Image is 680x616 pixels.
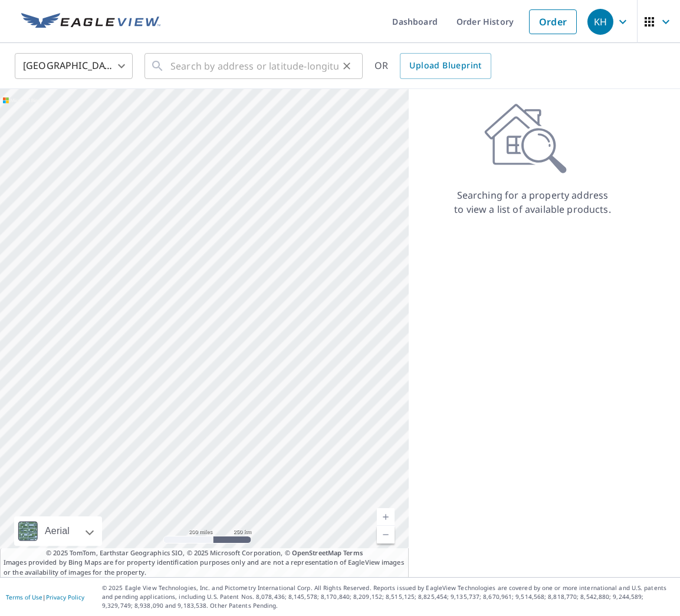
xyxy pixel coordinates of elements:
div: Aerial [14,516,102,546]
p: Searching for a property address to view a list of available products. [454,188,612,216]
span: Upload Blueprint [409,58,481,73]
a: Order [529,9,577,34]
div: KH [587,9,613,35]
span: © 2025 TomTom, Earthstar Geographics SIO, © 2025 Microsoft Corporation, © [46,548,363,558]
div: Aerial [41,516,73,546]
img: EV Logo [21,13,160,31]
a: Current Level 5, Zoom In [377,508,395,526]
p: | [6,594,84,601]
a: Upload Blueprint [400,53,491,79]
a: Current Level 5, Zoom Out [377,526,395,543]
div: OR [375,53,491,79]
input: Search by address or latitude-longitude [170,50,339,83]
a: Privacy Policy [46,593,84,601]
button: Clear [339,58,355,74]
a: OpenStreetMap [292,548,341,557]
div: [GEOGRAPHIC_DATA] [15,50,133,83]
p: © 2025 Eagle View Technologies, Inc. and Pictometry International Corp. All Rights Reserved. Repo... [102,584,674,610]
a: Terms [343,548,363,557]
a: Terms of Use [6,593,42,601]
